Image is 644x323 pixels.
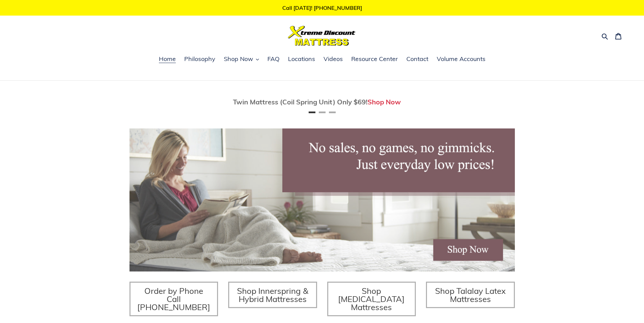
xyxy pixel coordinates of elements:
span: Shop Innerspring & Hybrid Mattresses [237,286,308,304]
a: Home [156,54,179,64]
a: Shop Talalay Latex Mattresses [426,282,515,308]
span: Shop Now [224,55,253,63]
a: FAQ [264,54,283,64]
a: Shop Innerspring & Hybrid Mattresses [228,282,317,308]
a: Shop Now [367,98,401,106]
span: Locations [288,55,315,63]
a: Volume Accounts [433,54,489,64]
span: Philosophy [184,55,215,63]
img: Xtreme Discount Mattress [288,26,356,46]
a: Locations [285,54,318,64]
button: Shop Now [220,54,262,64]
span: Order by Phone Call [PHONE_NUMBER] [137,286,210,312]
span: Shop [MEDICAL_DATA] Mattresses [338,286,405,312]
a: Resource Center [348,54,401,64]
button: Page 3 [329,112,336,113]
button: Page 1 [309,112,315,113]
a: Philosophy [181,54,219,64]
span: Videos [324,55,343,63]
span: Resource Center [351,55,398,63]
span: FAQ [267,55,280,63]
button: Page 2 [319,112,326,113]
span: Volume Accounts [437,55,485,63]
span: Twin Mattress (Coil Spring Unit) Only $69! [233,98,367,106]
img: herobannermay2022-1652879215306_1200x.jpg [129,128,515,271]
span: Shop Talalay Latex Mattresses [435,286,506,304]
span: Contact [406,55,428,63]
a: Videos [320,54,346,64]
a: Contact [403,54,432,64]
a: Order by Phone Call [PHONE_NUMBER] [129,282,218,316]
span: Home [159,55,176,63]
a: Shop [MEDICAL_DATA] Mattresses [327,282,416,316]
